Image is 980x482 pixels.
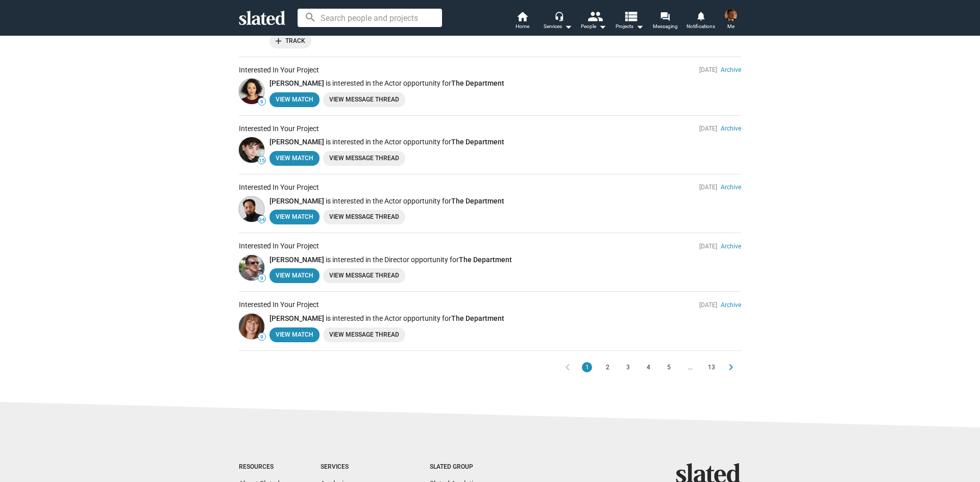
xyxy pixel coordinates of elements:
[269,314,741,323] p: is interested in the Actor opportunity for
[707,362,716,372] span: 13
[323,327,405,342] a: View Message Thread
[258,158,265,164] span: 15
[687,20,715,33] span: Notifications
[239,183,319,192] div: Interested In Your Project
[323,92,405,107] a: View Message Thread
[721,66,741,73] a: Archive
[239,124,319,134] div: Interested In Your Project
[269,138,324,146] a: [PERSON_NAME]
[298,9,442,27] input: Search people and projects
[274,36,283,45] mat-icon: add
[727,20,734,33] span: Me
[239,196,264,222] a: Daniel Johnson 34
[660,11,670,21] mat-icon: forum
[258,99,265,105] span: 9
[725,9,737,21] img: Donald Drew Jr
[721,243,741,250] a: Archive
[269,197,324,205] a: [PERSON_NAME]
[239,241,319,251] div: Interested In Your Project
[276,36,305,46] span: Track
[269,196,741,206] p: is interested in the Actor opportunity for
[554,11,563,20] mat-icon: headset_mic
[562,20,574,33] mat-icon: arrow_drop_down
[269,268,320,283] a: View Match
[239,79,264,104] a: Danielle Vega 9
[540,10,576,33] button: Services
[258,217,265,223] span: 34
[699,125,717,132] span: [DATE]
[544,20,572,33] div: Services
[258,334,265,340] span: 9
[699,243,717,250] span: [DATE]
[699,301,717,309] span: [DATE]
[664,362,674,372] button: 5
[725,361,737,373] mat-icon: chevron_right
[269,255,741,265] p: is interested in the Director opportunity for
[561,361,574,373] mat-icon: chevron_left
[269,210,320,224] a: View Match
[721,184,741,191] a: Archive
[451,138,504,146] a: The Department
[699,184,717,191] span: [DATE]
[239,196,264,222] img: Daniel Johnson
[516,10,528,22] mat-icon: home
[430,463,499,471] div: Slated Group
[611,10,647,33] button: Projects
[696,11,705,20] mat-icon: notifications
[587,9,602,23] mat-icon: people
[239,79,264,104] img: Danielle Vega
[269,327,320,342] a: View Match
[269,256,324,264] a: [PERSON_NAME]
[269,34,311,48] button: Track
[699,66,717,73] span: [DATE]
[451,197,504,205] a: The Department
[323,210,405,224] a: View Message Thread
[459,256,512,264] a: The Department
[239,137,264,163] a: owen atlas 15
[323,268,405,283] a: View Message Thread
[321,463,389,471] div: Services
[269,151,320,166] a: View Match
[602,362,612,372] button: 2
[451,79,504,87] a: The Department
[269,79,324,87] a: [PERSON_NAME]
[576,10,611,33] button: People
[653,20,678,33] span: Messaging
[721,301,741,309] a: Archive
[581,20,606,33] div: People
[680,357,700,377] button: ...
[616,20,644,33] span: Projects
[603,362,611,372] span: 2
[239,314,264,339] img: Patricia Prata
[269,314,324,322] a: [PERSON_NAME]
[583,362,591,372] span: 1
[239,463,280,471] div: Resources
[721,125,741,132] a: Archive
[323,151,405,166] a: View Message Thread
[239,314,264,339] a: Patricia Prata 9
[706,362,717,372] button: 13
[644,362,652,372] span: 4
[239,300,319,310] div: Interested In Your Project
[647,10,683,33] a: Messaging
[633,20,646,33] mat-icon: arrow_drop_down
[269,92,320,107] a: View Match
[643,362,653,372] button: 4
[516,20,529,33] span: Home
[451,314,504,322] a: The Department
[504,10,540,33] a: Home
[623,362,633,372] button: 3
[665,362,673,372] span: 5
[582,362,592,372] button: 1
[239,137,264,163] img: owen atlas
[683,10,719,33] a: Notifications
[239,255,264,281] a: Geoff Harris 9
[719,7,743,34] button: Donald Drew JrMe
[269,137,741,147] p: is interested in the Actor opportunity for
[624,362,632,372] span: 3
[269,79,741,88] p: is interested in the Actor opportunity for
[239,65,319,75] div: Interested In Your Project
[258,275,265,282] span: 9
[623,9,638,23] mat-icon: view_list
[596,20,608,33] mat-icon: arrow_drop_down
